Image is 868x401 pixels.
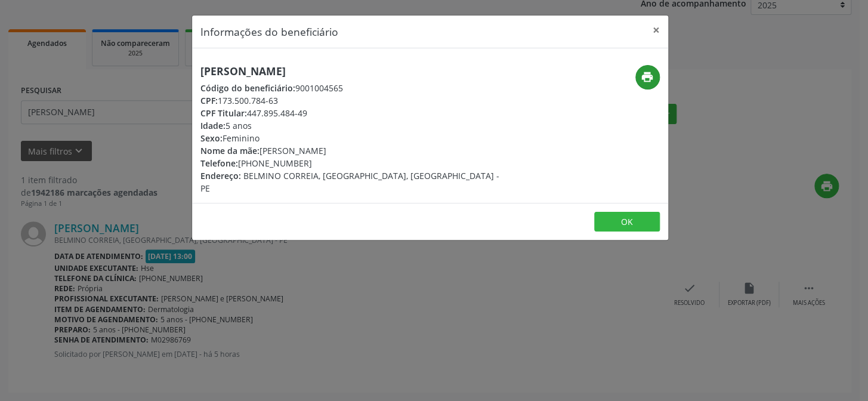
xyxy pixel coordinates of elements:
[200,158,238,169] span: Telefone:
[635,65,660,90] button: print
[200,65,501,78] h5: [PERSON_NAME]
[200,94,501,107] div: 173.500.784-63
[200,82,501,94] div: 9001004565
[200,170,499,194] span: BELMINO CORREIA, [GEOGRAPHIC_DATA], [GEOGRAPHIC_DATA] - PE
[200,107,501,119] div: 447.895.484-49
[594,212,660,232] button: OK
[200,144,501,157] div: [PERSON_NAME]
[200,95,218,106] span: CPF:
[200,24,338,39] h5: Informações do beneficiário
[200,82,295,94] span: Código do beneficiário:
[644,16,668,45] button: Close
[200,157,501,169] div: [PHONE_NUMBER]
[200,120,226,131] span: Idade:
[200,132,501,144] div: Feminino
[200,119,501,132] div: 5 anos
[200,145,260,156] span: Nome da mãe:
[200,132,223,144] span: Sexo:
[641,70,654,84] i: print
[200,107,247,119] span: CPF Titular:
[200,170,241,181] span: Endereço:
